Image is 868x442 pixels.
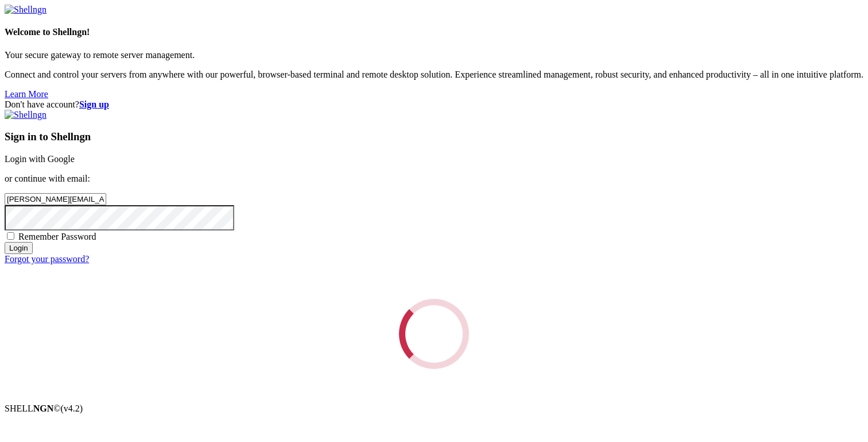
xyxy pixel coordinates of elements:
b: NGN [33,403,54,413]
input: Login [5,242,33,254]
input: Remember Password [7,232,14,240]
a: Sign up [79,99,109,109]
img: Shellngn [5,110,46,120]
h4: Welcome to Shellngn! [5,27,863,37]
p: or continue with email: [5,174,863,184]
a: Learn More [5,89,48,99]
a: Forgot your password? [5,254,89,264]
img: Shellngn [5,5,46,15]
h3: Sign in to Shellngn [5,130,863,143]
p: Your secure gateway to remote server management. [5,50,863,60]
div: Loading... [390,290,477,377]
span: Remember Password [18,232,96,241]
p: Connect and control your servers from anywhere with our powerful, browser-based terminal and remo... [5,70,863,80]
input: Email address [5,193,106,205]
span: SHELL © [5,403,83,413]
a: Login with Google [5,154,75,164]
div: Don't have account? [5,99,863,110]
span: 4.2.0 [61,403,83,413]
